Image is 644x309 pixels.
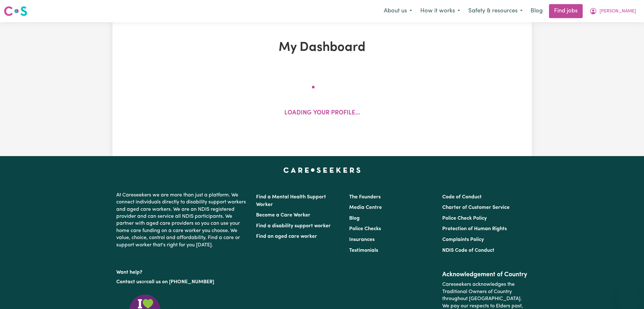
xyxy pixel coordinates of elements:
span: [PERSON_NAME] [600,8,636,15]
a: Testimonials [349,248,378,253]
a: call us on [PHONE_NUMBER] [146,279,214,285]
a: Blog [527,4,546,18]
button: About us [380,4,416,18]
a: Careseekers logo [4,4,27,18]
a: Become a Care Worker [256,213,310,218]
a: Find a Mental Health Support Worker [256,195,326,207]
a: Media Centre [349,205,382,210]
a: Complaints Policy [442,237,484,242]
a: Find an aged care worker [256,234,317,239]
h2: Acknowledgement of Country [442,271,528,278]
a: Protection of Human Rights [442,226,507,231]
a: Charter of Customer Service [442,205,510,210]
a: The Founders [349,195,381,200]
a: Police Check Policy [442,216,487,221]
a: Code of Conduct [442,195,482,200]
p: Want help? [116,266,248,276]
a: Find a disability support worker [256,223,331,229]
a: Police Checks [349,226,381,231]
a: Insurances [349,237,375,242]
a: Find jobs [549,4,583,18]
a: Blog [349,216,360,221]
h1: My Dashboard [186,40,458,55]
p: Loading your profile... [284,109,360,118]
a: NDIS Code of Conduct [442,248,494,253]
img: Careseekers logo [4,5,27,17]
p: or [116,276,248,288]
a: Careseekers home page [283,168,361,173]
button: How it works [416,4,464,18]
button: My Account [585,4,640,18]
a: Contact us [116,279,141,285]
p: At Careseekers we are more than just a platform. We connect individuals directly to disability su... [116,189,248,251]
iframe: Button to launch messaging window [619,284,639,304]
button: Safety & resources [464,4,527,18]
